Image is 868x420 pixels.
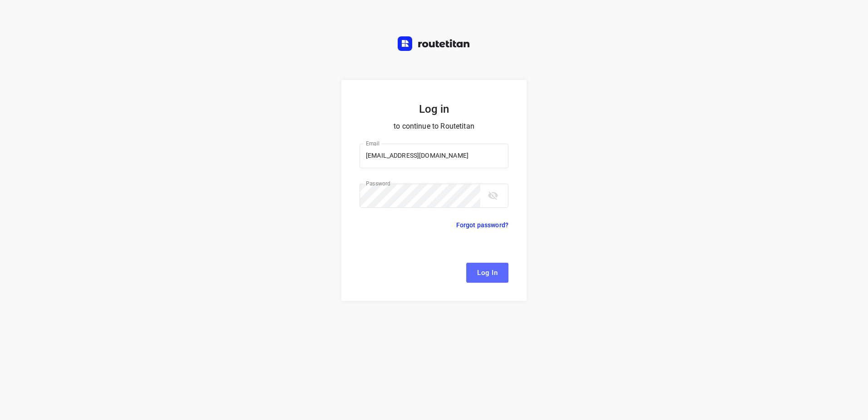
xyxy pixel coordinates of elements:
img: Routetitan [398,36,470,51]
button: Log In [466,263,508,283]
h5: Log in [360,102,508,116]
p: Forgot password? [456,220,508,230]
span: Log In [477,267,498,279]
button: toggle password visibility [484,186,502,205]
p: to continue to Routetitan [360,120,508,133]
